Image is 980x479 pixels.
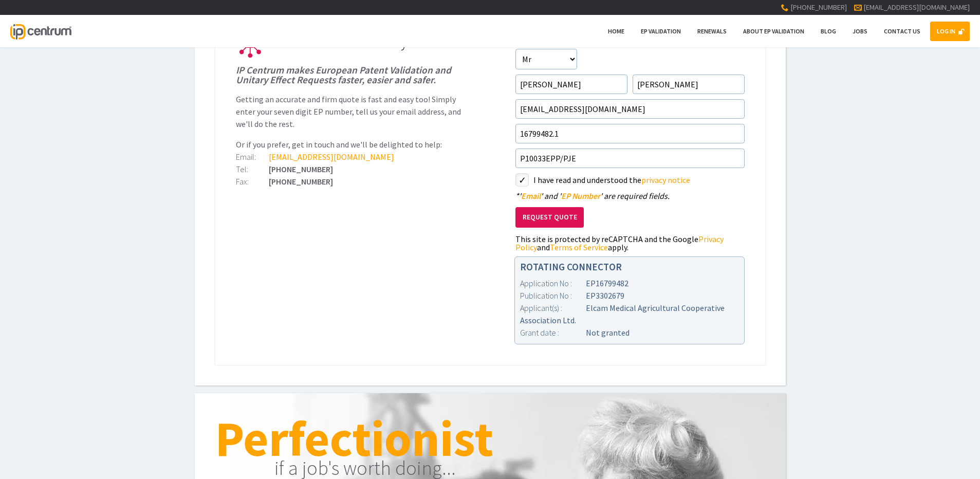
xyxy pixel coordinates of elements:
a: EP Validation [634,22,688,41]
div: EP3302679 [520,289,739,302]
button: Request Quote [515,207,584,228]
div: EP16799482 [520,277,739,289]
a: Contact Us [877,22,927,41]
a: Jobs [846,22,874,41]
span: [PHONE_NUMBER] [790,3,847,12]
input: EP Number [515,124,745,143]
input: Your Reference [515,149,745,168]
div: Application No : [520,277,586,289]
label: styled-checkbox [515,173,529,187]
label: I have read and understood the [533,173,745,187]
a: Terms of Service [550,242,608,252]
a: Home [601,22,631,41]
div: Applicant(s) : [520,302,586,314]
span: Blog [821,27,836,35]
a: IP Centrum [10,15,71,47]
a: Privacy Policy [515,234,724,252]
div: Elcam Medical Agricultural Cooperative Association Ltd. [520,302,739,326]
div: [PHONE_NUMBER] [236,177,465,186]
span: EP Validation [641,27,681,35]
div: Tel: [236,165,269,173]
a: About EP Validation [736,22,811,41]
h1: ROTATING CONNECTOR [520,262,739,272]
div: ' ' and ' ' are required fields. [515,192,745,200]
h1: IP Centrum makes European Patent Validation and Unitary Effect Requests faster, easier and safer. [236,65,465,85]
p: Or if you prefer, get in touch and we'll be delighted to help: [236,138,465,151]
a: [EMAIL_ADDRESS][DOMAIN_NAME] [863,3,970,12]
input: First Name [515,75,627,94]
span: Home [608,27,624,35]
span: Renewals [697,27,727,35]
span: About EP Validation [743,27,804,35]
div: [PHONE_NUMBER] [236,165,465,173]
a: [EMAIL_ADDRESS][DOMAIN_NAME] [269,152,394,162]
a: Blog [814,22,843,41]
span: Contact Us [884,27,920,35]
input: Email [515,99,745,119]
a: LOG IN [930,22,970,41]
span: Jobs [853,27,867,35]
div: Email: [236,153,269,161]
h1: Perfectionist [215,414,765,463]
div: Publication No : [520,289,586,302]
a: privacy notice [641,175,690,185]
span: EP Number [561,191,600,201]
input: Surname [633,75,745,94]
div: Not granted [520,326,739,339]
span: Email [521,191,541,201]
span: EP Validation & Unitary Effect [272,33,443,51]
p: Getting an accurate and firm quote is fast and easy too! Simply enter your seven digit EP number,... [236,93,465,130]
a: Renewals [691,22,733,41]
div: This site is protected by reCAPTCHA and the Google and apply. [515,235,745,251]
div: Fax: [236,177,269,186]
div: Grant date : [520,326,586,339]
